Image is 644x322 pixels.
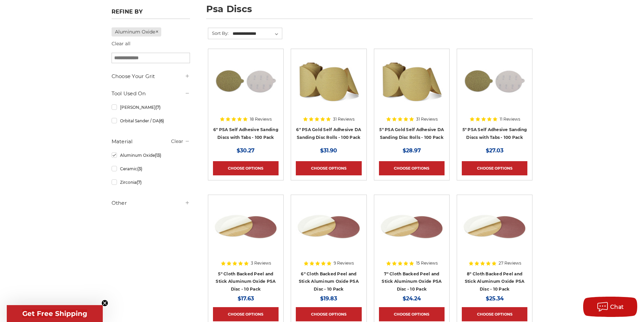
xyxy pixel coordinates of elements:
a: 7" Cloth Backed Peel and Stick Aluminum Oxide PSA Disc - 10 Pack [382,271,442,292]
span: $28.97 [403,147,421,154]
a: 5" Cloth Backed Peel and Stick Aluminum Oxide PSA Disc - 10 Pack [216,271,276,292]
img: 5 inch PSA Disc [462,54,527,108]
span: $19.83 [320,295,337,302]
span: Chat [610,304,624,310]
button: Chat [583,297,637,317]
img: 6 inch psa sanding disc [213,54,279,108]
img: 6" DA Sanding Discs on a Roll [296,54,361,108]
span: (3) [137,166,142,171]
a: 5" Sticky Backed Sanding Discs on a roll [379,54,445,140]
a: 6" DA Sanding Discs on a Roll [296,54,361,140]
h1: psa discs [206,4,533,19]
span: $24.24 [403,295,421,302]
a: 6 inch Aluminum Oxide PSA Sanding Disc with Cloth Backing [296,200,361,286]
span: $25.34 [486,295,504,302]
h5: Refine by [112,8,190,19]
a: Clear [171,138,183,144]
a: Choose Options [213,161,279,175]
span: $17.63 [238,295,254,302]
a: Aluminum Oxide [112,149,190,161]
h5: Choose Your Grit [112,72,190,80]
a: Choose Options [296,307,361,321]
a: Orbital Sander / DA [112,115,190,127]
img: 5" Sticky Backed Sanding Discs on a roll [379,54,445,108]
img: 8 inch Aluminum Oxide PSA Sanding Disc with Cloth Backing [462,200,527,254]
a: Choose Options [379,307,445,321]
select: Sort By: [232,29,282,39]
h5: Material [112,138,190,146]
a: Choose Options [379,161,445,175]
h5: Tool Used On [112,90,190,98]
a: Choose Options [213,307,279,321]
a: Aluminum Oxide [112,27,162,36]
span: $31.90 [320,147,337,154]
img: 6 inch Aluminum Oxide PSA Sanding Disc with Cloth Backing [296,200,361,254]
span: (7) [137,180,142,185]
label: Sort By: [208,28,229,38]
span: (6) [159,118,164,123]
a: Choose Options [462,161,527,175]
a: Choose Options [462,307,527,321]
span: (13) [155,153,161,158]
a: 6" Cloth Backed Peel and Stick Aluminum Oxide PSA Disc - 10 Pack [299,271,359,292]
span: (7) [156,105,161,110]
a: 8" Cloth Backed Peel and Stick Aluminum Oxide PSA Disc - 10 Pack [465,271,525,292]
a: 7 inch Aluminum Oxide PSA Sanding Disc with Cloth Backing [379,200,445,286]
button: Close teaser [101,300,108,306]
img: 7 inch Aluminum Oxide PSA Sanding Disc with Cloth Backing [379,200,445,254]
h5: Other [112,199,190,207]
a: 5 inch Aluminum Oxide PSA Sanding Disc with Cloth Backing [213,200,279,286]
a: Ceramic [112,163,190,175]
span: $30.27 [237,147,255,154]
a: [PERSON_NAME] [112,101,190,113]
span: Get Free Shipping [22,309,87,318]
a: Clear all [112,41,130,47]
a: 8 inch Aluminum Oxide PSA Sanding Disc with Cloth Backing [462,200,527,286]
div: Get Free ShippingClose teaser [7,305,103,322]
span: $27.03 [486,147,503,154]
a: Zirconia [112,176,190,188]
a: 6 inch psa sanding disc [213,54,279,140]
img: 5 inch Aluminum Oxide PSA Sanding Disc with Cloth Backing [213,200,279,254]
a: Choose Options [296,161,361,175]
a: 5 inch PSA Disc [462,54,527,140]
